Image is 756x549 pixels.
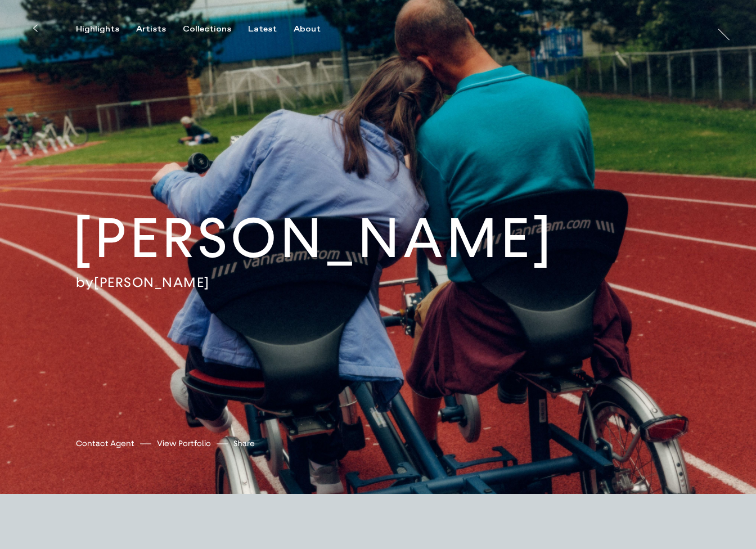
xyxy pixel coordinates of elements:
div: Highlights [76,24,119,34]
h2: [PERSON_NAME] [73,204,631,274]
span: by [76,274,94,291]
button: Artists [136,24,183,34]
div: About [294,24,321,34]
button: Latest [248,24,294,34]
a: [PERSON_NAME] [94,274,210,291]
a: View Portfolio [157,438,211,449]
button: Highlights [76,24,136,34]
button: Collections [183,24,248,34]
button: Share [233,436,255,451]
a: Contact Agent [76,438,134,449]
button: About [294,24,337,34]
div: Latest [248,24,277,34]
div: Collections [183,24,231,34]
div: Artists [136,24,166,34]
